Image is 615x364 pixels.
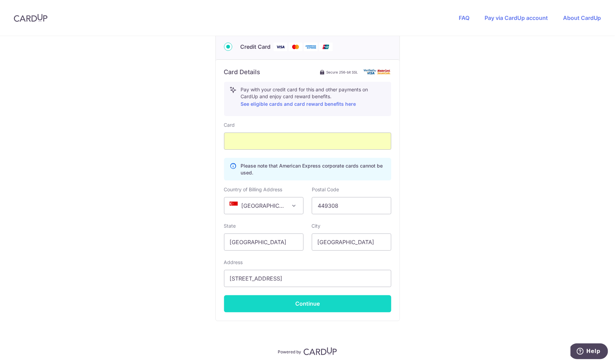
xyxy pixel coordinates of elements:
[241,101,356,107] a: See eligible cards and card reward benefits here
[224,122,235,128] label: Card
[319,43,333,51] img: Union Pay
[563,14,601,21] a: About CardUp
[327,69,358,75] span: Secure 256-bit SSL
[224,186,283,193] label: Country of Billing Address
[459,14,469,21] a: FAQ
[274,43,287,51] img: Visa
[241,162,385,176] p: Please note that American Express corporate cards cannot be used.
[241,86,385,108] p: Pay with your credit card for this and other payments on CardUp and enjoy card reward benefits.
[224,259,243,266] label: Address
[364,69,391,75] img: card secure
[571,343,608,361] iframe: Opens a widget where you can find more information
[14,14,47,22] img: CardUp
[312,223,321,229] label: City
[304,43,318,51] img: American Express
[224,295,391,312] button: Continue
[241,43,271,51] span: Credit Card
[289,43,303,51] img: Mastercard
[224,197,304,214] span: Singapore
[224,68,261,76] h6: Card Details
[278,348,301,355] p: Powered by
[230,137,385,145] iframe: Secure card payment input frame
[312,197,391,214] input: Example 123456
[304,347,337,355] img: CardUp
[224,223,236,229] label: State
[485,14,548,21] a: Pay via CardUp account
[312,186,339,193] label: Postal Code
[224,43,391,51] div: Credit Card Visa Mastercard American Express Union Pay
[224,197,303,214] span: Singapore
